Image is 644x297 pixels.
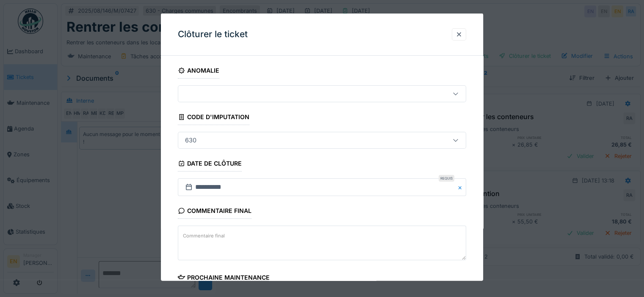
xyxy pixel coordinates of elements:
[182,136,200,145] div: 630
[178,271,270,285] div: Prochaine maintenance
[178,204,252,219] div: Commentaire final
[178,29,248,40] h3: Clôturer le ticket
[181,230,227,241] label: Commentaire final
[439,175,454,182] div: Requis
[178,64,219,79] div: Anomalie
[178,111,249,125] div: Code d'imputation
[457,178,466,196] button: Close
[178,157,242,172] div: Date de clôture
